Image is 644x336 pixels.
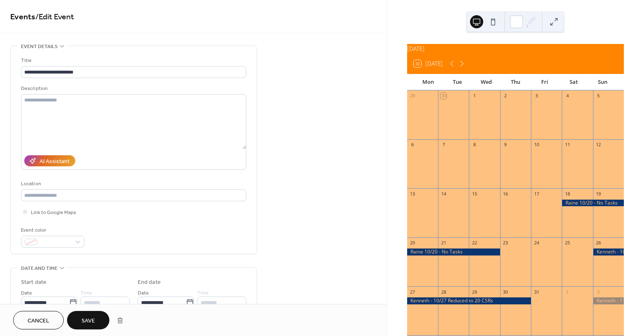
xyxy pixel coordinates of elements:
[533,142,540,148] div: 10
[407,249,500,255] div: Raine 10/20 - No Tasks
[595,142,602,148] div: 12
[595,191,602,197] div: 19
[533,289,540,295] div: 31
[21,264,58,273] span: Date and time
[407,297,531,304] div: Kenneth - 10/27 Reduced to 20 CSRs
[533,191,540,197] div: 17
[410,240,416,246] div: 20
[471,191,477,197] div: 15
[81,317,95,325] span: Save
[442,74,472,90] div: Tue
[503,93,509,99] div: 2
[21,180,245,188] div: Location
[67,311,109,329] button: Save
[564,93,570,99] div: 4
[472,74,501,90] div: Wed
[503,289,509,295] div: 30
[564,191,570,197] div: 18
[440,191,447,197] div: 14
[471,289,477,295] div: 29
[21,278,46,287] div: Start date
[39,157,69,166] div: AI Assistant
[559,74,588,90] div: Sat
[595,240,602,246] div: 26
[21,56,245,65] div: Title
[440,93,447,99] div: 30
[595,93,602,99] div: 5
[410,191,416,197] div: 13
[138,278,161,287] div: End date
[471,93,477,99] div: 1
[24,155,75,166] button: AI Assistant
[471,142,477,148] div: 8
[81,289,92,297] span: Time
[10,9,35,25] a: Events
[533,240,540,246] div: 24
[503,191,509,197] div: 16
[564,289,570,295] div: 1
[564,142,570,148] div: 11
[138,289,149,297] span: Date
[31,208,76,217] span: Link to Google Maps
[13,311,64,329] button: Cancel
[503,240,509,246] div: 23
[410,142,416,148] div: 6
[407,44,624,54] div: [DATE]
[21,226,83,235] div: Event color
[35,9,74,25] span: / Edit Event
[21,42,58,51] span: Event details
[28,317,49,325] span: Cancel
[562,200,624,207] div: Raine 10/20 - No Tasks
[593,297,624,304] div: Kenneth - 11/3 Reduced to 20 CSRs
[197,289,209,297] span: Time
[588,74,617,90] div: Sun
[440,289,447,295] div: 28
[564,240,570,246] div: 25
[440,142,447,148] div: 7
[595,289,602,295] div: 2
[414,74,443,90] div: Mon
[410,93,416,99] div: 29
[503,142,509,148] div: 9
[21,289,32,297] span: Date
[471,240,477,246] div: 22
[21,84,245,93] div: Description
[530,74,559,90] div: Fri
[440,240,447,246] div: 21
[411,58,446,69] button: 30[DATE]
[593,249,624,255] div: Kenneth - 10/27 Reduced to 20 CSRs
[410,289,416,295] div: 27
[533,93,540,99] div: 3
[501,74,530,90] div: Thu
